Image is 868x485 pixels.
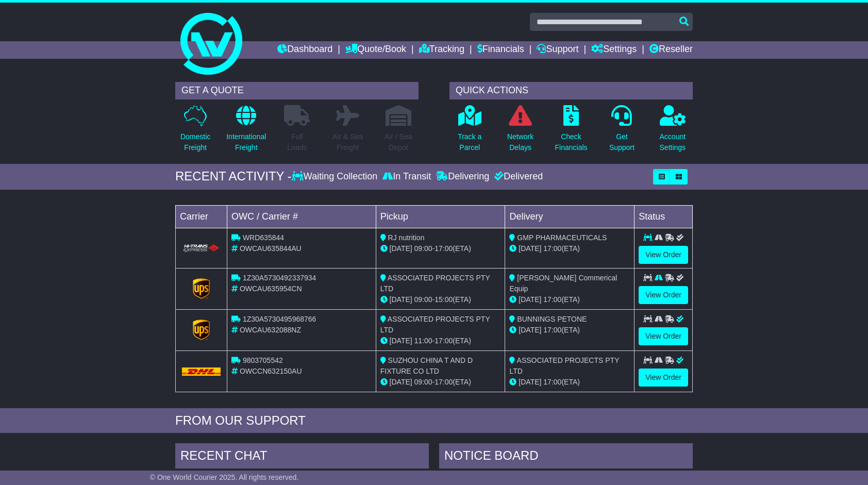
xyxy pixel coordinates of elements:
[150,473,299,481] span: © One World Courier 2025. All rights reserved.
[243,356,283,364] span: 9803705542
[240,367,302,375] span: OWCCN632150AU
[519,295,541,304] span: [DATE]
[537,41,578,59] a: Support
[385,131,412,153] p: Air / Sea Depot
[292,171,380,182] div: Waiting Collection
[433,171,492,182] div: Delivering
[507,105,534,159] a: NetworkDelays
[659,105,687,159] a: AccountSettings
[649,41,693,59] a: Reseller
[193,278,210,299] img: GetCarrierServiceLogo
[439,443,693,471] div: NOTICE BOARD
[182,244,221,254] img: HiTrans.png
[226,131,266,153] p: International Freight
[380,336,501,346] div: - (ETA)
[175,169,292,184] div: RECENT ACTIVITY -
[509,294,630,305] div: (ETA)
[390,378,412,386] span: [DATE]
[660,131,686,153] p: Account Settings
[388,233,425,242] span: RJ nutrition
[477,41,524,59] a: Financials
[505,205,635,228] td: Delivery
[175,443,429,471] div: RECENT CHAT
[543,295,561,304] span: 17:00
[458,131,481,153] p: Track a Parcel
[543,244,561,253] span: 17:00
[591,41,637,59] a: Settings
[492,171,543,182] div: Delivered
[380,171,433,182] div: In Transit
[519,326,541,334] span: [DATE]
[390,244,412,253] span: [DATE]
[243,315,316,323] span: 1Z30A5730495968766
[449,82,693,99] div: QUICK ACTIONS
[635,205,693,228] td: Status
[435,337,453,345] span: 17:00
[243,274,316,282] span: 1Z30A5730492337934
[414,295,432,304] span: 09:00
[517,315,587,323] span: BUNNINGS PETONE
[380,315,490,334] span: ASSOCIATED PROJECTS PTY LTD
[227,205,376,228] td: OWC / Carrier #
[609,105,635,159] a: GetSupport
[332,131,363,153] p: Air & Sea Freight
[639,369,688,387] a: View Order
[457,105,482,159] a: Track aParcel
[345,41,406,59] a: Quote/Book
[414,378,432,386] span: 09:00
[376,205,505,228] td: Pickup
[243,233,284,242] span: WRD635844
[380,356,473,375] span: SUZHOU CHINA T AND D FIXTURE CO LTD
[175,82,419,99] div: GET A QUOTE
[193,320,210,340] img: GetCarrierServiceLogo
[180,105,211,159] a: DomesticFreight
[509,243,630,254] div: (ETA)
[390,337,412,345] span: [DATE]
[639,246,688,264] a: View Order
[509,325,630,336] div: (ETA)
[519,244,541,253] span: [DATE]
[435,295,453,304] span: 15:00
[180,131,210,153] p: Domestic Freight
[435,244,453,253] span: 17:00
[543,326,561,334] span: 17:00
[419,41,464,59] a: Tracking
[226,105,266,159] a: InternationalFreight
[555,105,588,159] a: CheckFinancials
[390,295,412,304] span: [DATE]
[509,377,630,388] div: (ETA)
[380,243,501,254] div: - (ETA)
[414,244,432,253] span: 09:00
[507,131,533,153] p: Network Delays
[509,274,617,293] span: [PERSON_NAME] Commerical Equip
[639,286,688,304] a: View Order
[414,337,432,345] span: 11:00
[176,205,227,228] td: Carrier
[517,233,607,242] span: GMP PHARMACEUTICALS
[240,326,301,334] span: OWCAU632088NZ
[435,378,453,386] span: 17:00
[240,285,302,293] span: OWCAU635954CN
[277,41,332,59] a: Dashboard
[609,131,635,153] p: Get Support
[175,413,693,428] div: FROM OUR SUPPORT
[380,274,490,293] span: ASSOCIATED PROJECTS PTY LTD
[182,367,221,376] img: DHL.png
[240,244,302,253] span: OWCAU635844AU
[284,131,310,153] p: Full Loads
[519,378,541,386] span: [DATE]
[639,327,688,345] a: View Order
[380,377,501,388] div: - (ETA)
[555,131,588,153] p: Check Financials
[543,378,561,386] span: 17:00
[509,356,619,375] span: ASSOCIATED PROJECTS PTY LTD
[380,294,501,305] div: - (ETA)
